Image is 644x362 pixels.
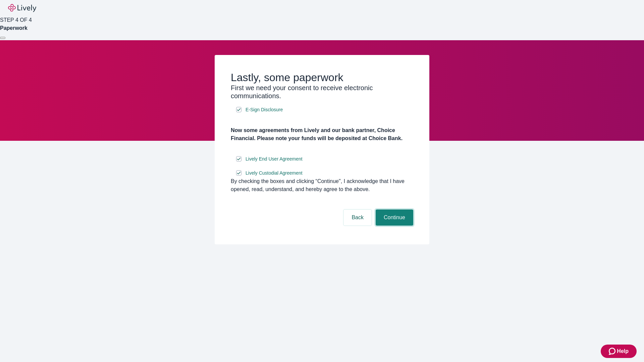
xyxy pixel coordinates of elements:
span: Help [617,347,629,355]
button: Continue [376,209,413,226]
h2: Lastly, some paperwork [231,71,413,84]
a: e-sign disclosure document [244,169,304,177]
div: By checking the boxes and clicking “Continue", I acknowledge that I have opened, read, understand... [231,177,413,193]
svg: Zendesk support icon [609,347,617,355]
span: Lively Custodial Agreement [246,170,303,177]
button: Zendesk support iconHelp [601,345,637,358]
span: E-Sign Disclosure [246,106,283,113]
h3: First we need your consent to receive electronic communications. [231,84,413,100]
a: e-sign disclosure document [244,106,284,114]
span: Lively End User Agreement [246,156,303,163]
button: Back [343,209,372,226]
img: Lively [8,4,36,12]
h4: Now some agreements from Lively and our bank partner, Choice Financial. Please note your funds wi... [231,126,413,142]
a: e-sign disclosure document [244,155,304,163]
